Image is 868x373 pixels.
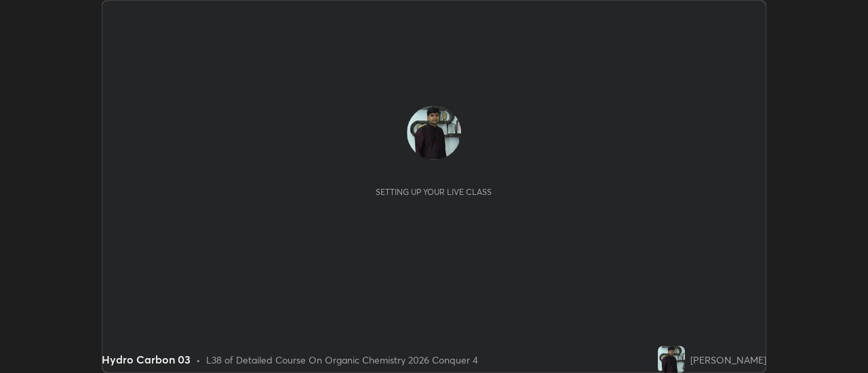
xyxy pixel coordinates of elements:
div: Setting up your live class [376,187,492,197]
div: • [196,353,201,367]
div: Hydro Carbon 03 [102,351,191,368]
img: 70a7b9c5bbf14792b649b16145bbeb89.jpg [658,346,685,373]
div: L38 of Detailed Course On Organic Chemistry 2026 Conquer 4 [206,353,478,367]
div: [PERSON_NAME] [690,353,766,367]
img: 70a7b9c5bbf14792b649b16145bbeb89.jpg [407,106,461,160]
